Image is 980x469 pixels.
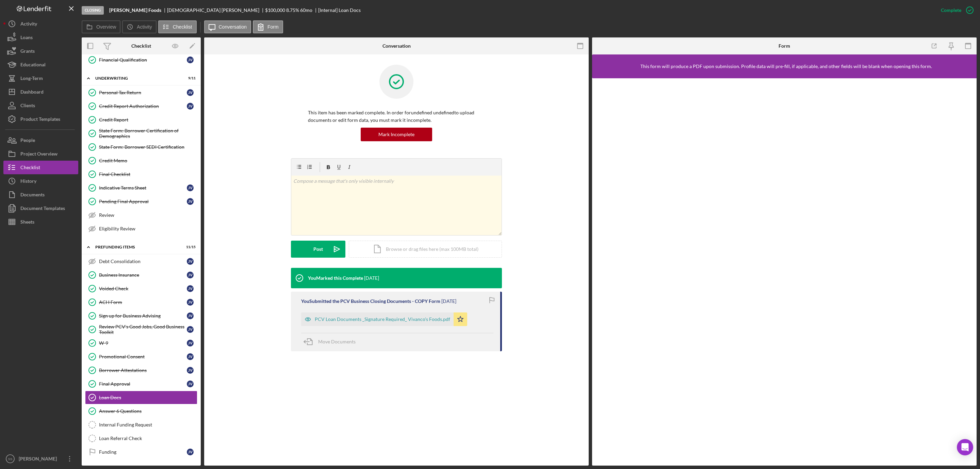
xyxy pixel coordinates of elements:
time: 2025-10-06 22:31 [364,275,379,281]
a: Loan Docs [85,391,197,404]
div: Pending Final Approval [99,199,187,204]
p: This item has been marked complete. In order for undefined undefined to upload documents or edit ... [308,109,485,124]
a: Borrower AttestationsJV [85,363,197,377]
span: Move Documents [318,339,356,344]
div: You Submitted the PCV Business Closing Documents - COPY Form [301,298,440,304]
label: Conversation [219,24,247,30]
label: Activity [137,24,152,30]
time: 2025-10-06 19:54 [441,298,456,304]
div: Complete [941,3,961,17]
label: Checklist [173,24,192,30]
div: Credit Memo [99,158,197,163]
div: Conversation [382,43,411,49]
a: Credit Report AuthorizationJV [85,99,197,113]
a: Final Checklist [85,167,197,181]
button: Mark Incomplete [361,128,432,141]
div: Eligibility Review [99,226,197,231]
a: Credit Report [85,113,197,127]
a: Answer 6 Questions [85,404,197,418]
div: J V [187,340,194,346]
div: J V [187,184,194,191]
a: Indicative Terms SheetJV [85,181,197,195]
button: Conversation [204,20,251,33]
a: Debt ConsolidationJV [85,255,197,268]
div: Loan Docs [99,395,197,400]
div: Personal Tax Return [99,90,187,95]
label: Overview [96,24,116,30]
div: J V [187,381,194,387]
div: You Marked this Complete [308,275,363,281]
a: FundingJV [85,445,197,459]
div: J V [187,56,194,63]
button: SS[PERSON_NAME] [3,452,78,466]
button: Activity [122,20,156,33]
button: Checklist [158,20,197,33]
div: Credit Report [99,117,197,123]
div: J V [187,367,194,374]
div: J V [187,89,194,96]
div: J V [187,312,194,319]
a: Sign up for Business AdvisingJV [85,309,197,323]
button: Form [253,20,283,33]
div: J V [187,285,194,292]
div: ACH Form [99,300,187,305]
div: 8.75 % [286,7,299,13]
div: This form will produce a PDF upon submission. Profile data will pre-fill, if applicable, and othe... [640,64,932,69]
div: Internal Funding Request [99,422,197,427]
button: Post [291,241,345,258]
div: Prefunding Items [95,245,179,249]
a: Business InsuranceJV [85,268,197,282]
label: Form [267,24,279,30]
div: Answer 6 Questions [99,408,197,414]
a: Voided CheckJV [85,282,197,295]
div: Promotional Consent [99,354,187,359]
div: J V [187,258,194,265]
div: $100,000 [265,7,285,13]
div: J V [187,449,194,455]
div: Indicative Terms Sheet [99,185,187,191]
div: [Internal] Loan Docs [318,7,361,13]
div: Final Approval [99,381,187,387]
a: Personal Tax ReturnJV [85,86,197,99]
div: Open Intercom Messenger [957,439,973,455]
div: J V [187,198,194,205]
div: 11 / 15 [183,245,196,249]
a: Final ApprovalJV [85,377,197,391]
iframe: Lenderfit form [599,85,970,459]
button: PCV Loan Documents _Signature Required_ Vivanco's Foods.pdf [301,312,467,326]
button: Move Documents [301,333,362,350]
div: State Form: Borrower SEDI Certification [99,144,197,150]
div: Review [99,212,197,218]
a: Loan Referral Check [85,432,197,445]
a: Promotional ConsentJV [85,350,197,363]
div: Checklist [131,43,151,49]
